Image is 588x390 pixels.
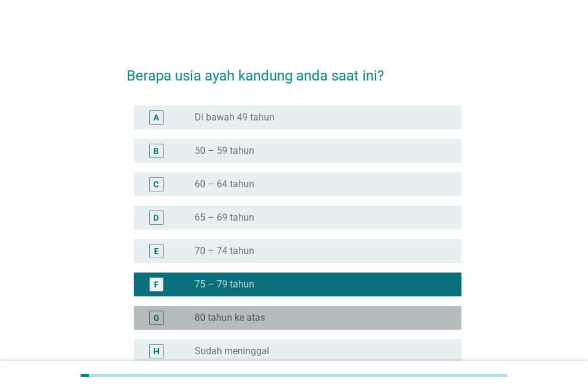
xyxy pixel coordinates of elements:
[153,178,159,190] div: C
[195,345,269,357] label: Sudah meninggal
[153,345,159,357] div: H
[153,211,159,224] div: D
[127,53,461,86] h2: Berapa usia ayah kandung anda saat ini?
[154,244,159,257] div: E
[195,212,254,224] label: 65 – 69 tahun
[153,111,159,123] div: A
[153,311,159,324] div: G
[195,278,254,290] label: 75 – 79 tahun
[195,178,254,190] label: 60 – 64 tahun
[153,144,159,157] div: B
[195,312,265,324] label: 80 tahun ke atas
[154,278,159,290] div: F
[195,245,254,257] label: 70 – 74 tahun
[195,112,275,123] label: Di bawah 49 tahun
[195,145,254,157] label: 50 – 59 tahun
